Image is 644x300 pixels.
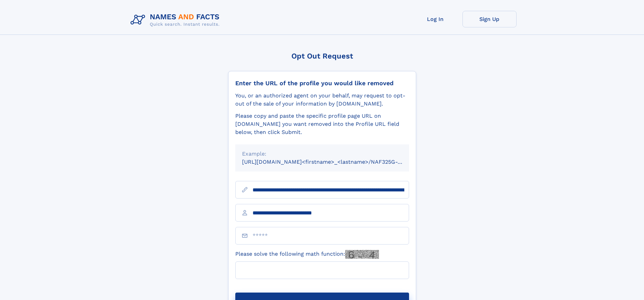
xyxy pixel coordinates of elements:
[235,79,409,87] div: Enter the URL of the profile you would like removed
[228,52,416,60] div: Opt Out Request
[235,112,409,136] div: Please copy and paste the specific profile page URL on [DOMAIN_NAME] you want removed into the Pr...
[408,11,462,27] a: Log In
[235,92,409,108] div: You, or an authorized agent on your behalf, may request to opt-out of the sale of your informatio...
[462,11,517,27] a: Sign Up
[242,159,422,165] small: [URL][DOMAIN_NAME]<firstname>_<lastname>/NAF325G-xxxxxxxx
[242,150,402,158] div: Example:
[128,11,225,29] img: Logo Names and Facts
[235,250,379,259] label: Please solve the following math function:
